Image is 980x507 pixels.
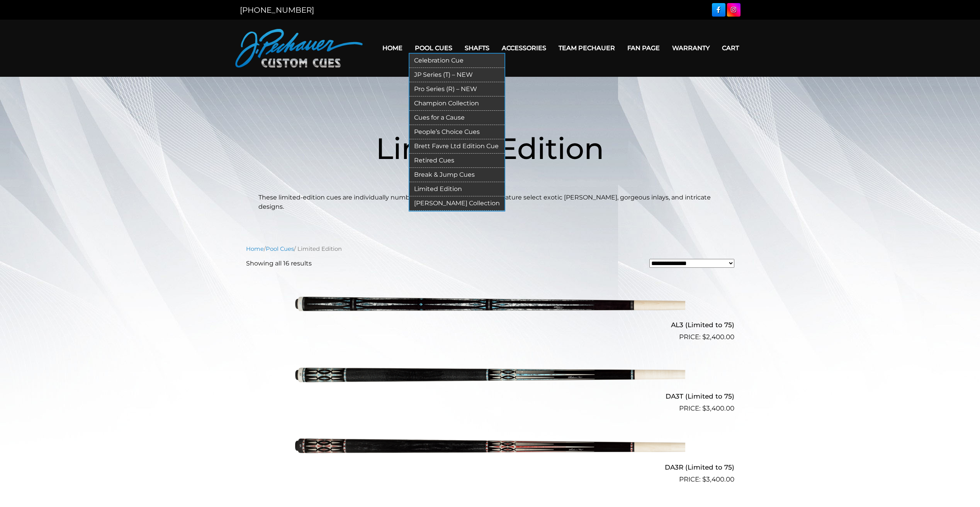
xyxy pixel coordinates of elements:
[409,168,504,182] a: Break & Jump Cues
[246,245,734,253] nav: Breadcrumb
[409,54,504,68] a: Celebration Cue
[246,259,312,268] p: Showing all 16 results
[702,404,734,412] bdi: 3,400.00
[716,38,745,58] a: Cart
[409,125,504,139] a: People’s Choice Cues
[295,417,685,482] img: DA3R (Limited to 75)
[295,345,685,410] img: DA3T (Limited to 75)
[496,38,552,58] a: Accessories
[295,274,685,339] img: AL3 (Limited to 75)
[666,38,716,58] a: Warranty
[409,68,504,82] a: JP Series (T) – NEW
[702,404,706,412] span: $
[240,5,314,15] a: [PHONE_NUMBER]
[409,139,504,154] a: Brett Favre Ltd Edition Cue
[409,38,459,58] a: Pool Cues
[246,245,264,252] a: Home
[246,460,734,475] h2: DA3R (Limited to 75)
[702,475,706,483] span: $
[409,182,504,196] a: Limited Edition
[409,111,504,125] a: Cues for a Cause
[235,29,363,68] img: Pechauer Custom Cues
[621,38,666,58] a: Fan Page
[552,38,621,58] a: Team Pechauer
[246,318,734,332] h2: AL3 (Limited to 75)
[246,417,734,485] a: DA3R (Limited to 75) $3,400.00
[246,345,734,413] a: DA3T (Limited to 75) $3,400.00
[266,245,294,252] a: Pool Cues
[702,333,706,341] span: $
[246,389,734,403] h2: DA3T (Limited to 75)
[409,82,504,96] a: Pro Series (R) – NEW
[376,130,604,166] span: Limited Edition
[409,154,504,168] a: Retired Cues
[409,96,504,111] a: Champion Collection
[409,196,504,211] a: [PERSON_NAME] Collection
[246,274,734,342] a: AL3 (Limited to 75) $2,400.00
[702,333,734,341] bdi: 2,400.00
[376,38,409,58] a: Home
[649,259,734,268] select: Shop order
[459,38,496,58] a: Shafts
[258,193,722,211] p: These limited-edition cues are individually numbered and signed. These cues feature select exotic...
[702,475,734,483] bdi: 3,400.00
